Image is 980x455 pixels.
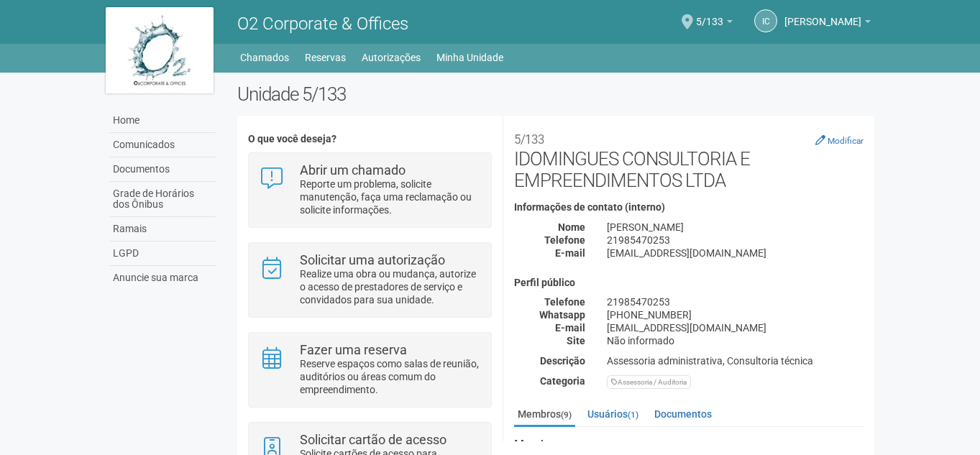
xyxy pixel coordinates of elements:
a: Home [109,109,216,133]
a: Grade de Horários dos Ônibus [109,182,216,217]
p: Reserve espaços como salas de reunião, auditórios ou áreas comum do empreendimento. [300,357,480,396]
a: Documentos [651,403,715,425]
small: (1) [628,410,638,420]
strong: Whatsapp [539,309,585,321]
strong: Categoria [540,375,585,387]
a: LGPD [109,242,216,266]
p: Reporte um problema, solicite manutenção, faça uma reclamação ou solicite informações. [300,178,480,216]
div: [PHONE_NUMBER] [596,308,874,321]
div: Assessoria administrativa, Consultoria técnica [596,354,874,367]
a: Usuários(1) [584,403,642,425]
small: Modificar [828,136,864,146]
div: [PERSON_NAME] [596,221,874,234]
small: (9) [561,410,572,420]
a: Chamados [240,47,289,68]
img: logo.jpg [106,7,214,93]
h2: IDOMINGUES CONSULTORIA E EMPREENDIMENTOS LTDA [514,127,864,191]
strong: Solicitar uma autorização [300,252,445,267]
a: Ramais [109,217,216,242]
a: Documentos [109,157,216,182]
span: Isabel Cristina de Macedo Gonçalves Domingues [784,2,861,27]
p: Realize uma obra ou mudança, autorize o acesso de prestadores de serviço e convidados para sua un... [300,267,480,306]
strong: Abrir um chamado [300,162,406,178]
a: Modificar [815,134,864,146]
a: Comunicados [109,133,216,157]
div: Não informado [596,334,874,347]
a: Reservas [305,47,346,68]
div: 21985470253 [596,234,874,247]
strong: E-mail [555,247,585,259]
span: 5/133 [696,2,723,27]
small: 5/133 [514,132,544,147]
strong: Site [567,335,585,346]
a: 5/133 [696,18,733,29]
div: [EMAIL_ADDRESS][DOMAIN_NAME] [596,321,874,334]
h4: Perfil público [514,277,864,288]
a: Anuncie sua marca [109,266,216,290]
a: IC [754,9,777,32]
strong: Nome [558,221,585,233]
strong: E-mail [555,322,585,334]
strong: Telefone [544,296,585,308]
a: Solicitar uma autorização Realize uma obra ou mudança, autorize o acesso de prestadores de serviç... [260,254,480,306]
a: [PERSON_NAME] [784,18,871,29]
div: 21985470253 [596,295,874,308]
strong: Membros [514,438,864,451]
span: O2 Corporate & Offices [237,14,408,34]
h2: Unidade 5/133 [237,83,875,105]
h4: Informações de contato (interno) [514,202,864,213]
strong: Descrição [540,355,585,367]
strong: Telefone [544,234,585,246]
a: Membros(9) [514,403,575,427]
h4: O que você deseja? [248,134,492,144]
a: Abrir um chamado Reporte um problema, solicite manutenção, faça uma reclamação ou solicite inform... [260,164,480,216]
a: Minha Unidade [436,47,503,68]
a: Autorizações [362,47,421,68]
strong: Solicitar cartão de acesso [300,432,447,447]
strong: Fazer uma reserva [300,342,407,357]
a: Fazer uma reserva Reserve espaços como salas de reunião, auditórios ou áreas comum do empreendime... [260,344,480,396]
div: [EMAIL_ADDRESS][DOMAIN_NAME] [596,247,874,259]
div: Assessoria / Auditoria [607,375,691,389]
